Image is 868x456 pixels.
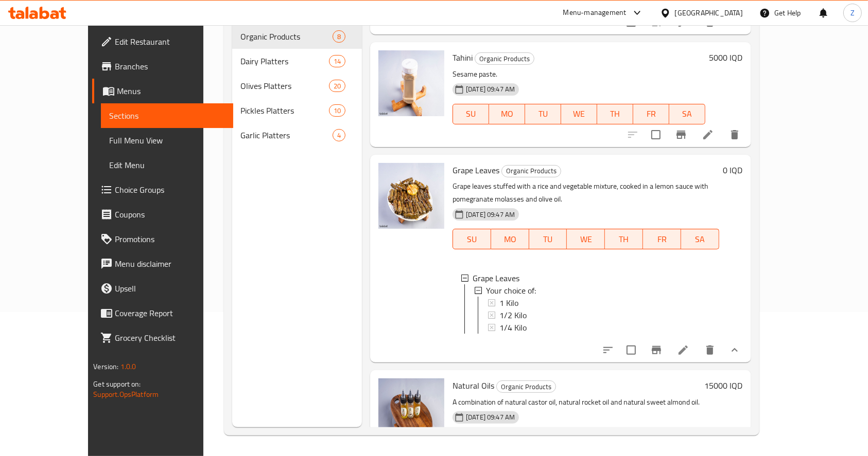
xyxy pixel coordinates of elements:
[115,60,225,72] span: Branches
[240,129,333,141] div: Garlic Platters
[502,165,561,177] span: Organic Products
[92,29,233,54] a: Edit Restaurant
[647,232,677,247] span: FR
[722,338,747,362] button: show more
[462,210,519,220] span: [DATE] 09:47 AM
[677,344,689,356] a: Edit menu item
[702,129,714,141] a: Edit menu item
[92,251,233,276] a: Menu disclaimer
[329,55,345,67] div: items
[232,98,362,123] div: Pickles Platters10
[232,24,362,49] div: Organic Products8
[605,229,643,249] button: TH
[501,165,561,177] div: Organic Products
[115,282,225,295] span: Upsell
[333,30,345,43] div: items
[475,53,534,65] span: Organic Products
[329,81,345,91] span: 20
[705,378,743,393] h6: 15000 IQD
[453,378,494,393] span: Natural Oils
[453,229,491,249] button: SU
[240,55,329,67] div: Dairy Platters
[601,106,629,121] span: TH
[92,54,233,79] a: Branches
[232,49,362,74] div: Dairy Platters14
[92,276,233,301] a: Upsell
[475,52,534,65] div: Organic Products
[92,202,233,227] a: Coupons
[709,50,743,65] h6: 5000 IQD
[597,104,633,124] button: TH
[499,321,527,334] span: 1/4 Kilo
[457,106,485,121] span: SU
[329,57,345,66] span: 14
[489,104,525,124] button: MO
[723,163,743,177] h6: 0 IQD
[486,284,536,297] span: Your choice of:
[496,380,556,393] div: Organic Products
[329,80,345,92] div: items
[232,20,362,152] nav: Menu sections
[378,378,444,444] img: Natural Oils
[462,412,519,422] span: [DATE] 09:47 AM
[240,80,329,92] span: Olives Platters
[115,307,225,319] span: Coverage Report
[378,163,444,229] img: Grape Leaves
[563,7,627,19] div: Menu-management
[115,233,225,245] span: Promotions
[529,229,567,249] button: TU
[120,360,136,373] span: 1.0.0
[115,184,225,196] span: Choice Groups
[529,106,557,121] span: TU
[329,106,345,116] span: 10
[92,177,233,202] a: Choice Groups
[93,388,159,401] a: Support.OpsPlatform
[644,338,669,362] button: Branch-specific-item
[669,122,693,147] button: Branch-specific-item
[92,301,233,325] a: Coverage Report
[115,208,225,221] span: Coupons
[675,7,743,19] div: [GEOGRAPHIC_DATA]
[101,128,233,153] a: Full Menu View
[115,332,225,344] span: Grocery Checklist
[453,104,489,124] button: SU
[240,30,333,43] span: Organic Products
[453,50,473,65] span: Tahini
[525,104,561,124] button: TU
[722,122,747,147] button: delete
[571,232,601,247] span: WE
[669,104,705,124] button: SA
[240,104,329,117] div: Pickles Platters
[453,396,701,409] p: A combination of natural castor oil, natural rocket oil and natural sweet almond oil.
[333,131,345,140] span: 4
[673,106,701,121] span: SA
[596,338,620,362] button: sort-choices
[643,229,681,249] button: FR
[499,297,518,309] span: 1 Kilo
[728,344,741,356] svg: Show Choices
[101,153,233,177] a: Edit Menu
[115,258,225,270] span: Menu disclaimer
[453,68,705,81] p: Sesame paste.
[495,232,525,247] span: MO
[93,377,141,391] span: Get support on:
[493,106,521,121] span: MO
[109,159,225,171] span: Edit Menu
[499,309,527,321] span: 1/2 Kilo
[453,180,719,206] p: Grape leaves stuffed with a rice and vegetable mixture, cooked in a lemon sauce with pomegranate ...
[497,381,555,393] span: Organic Products
[232,74,362,98] div: Olives Platters20
[92,227,233,251] a: Promotions
[473,272,519,284] span: Grape Leaves
[109,134,225,147] span: Full Menu View
[681,229,719,249] button: SA
[109,110,225,122] span: Sections
[329,104,345,117] div: items
[462,84,519,94] span: [DATE] 09:47 AM
[645,124,667,145] span: Select to update
[378,50,444,116] img: Tahini
[567,229,605,249] button: WE
[92,79,233,103] a: Menus
[561,104,597,124] button: WE
[533,232,563,247] span: TU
